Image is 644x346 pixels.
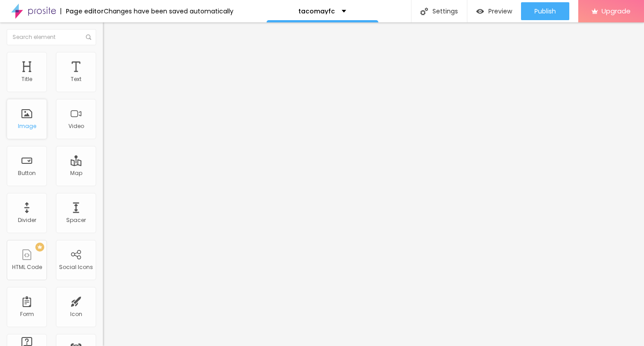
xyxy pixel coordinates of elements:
div: Text [71,76,81,82]
input: Search element [7,29,96,45]
p: tacomayfc [298,8,335,14]
div: Form [20,311,34,317]
span: Upgrade [602,7,631,15]
span: Publish [534,8,556,15]
button: Publish [521,2,569,20]
button: Preview [467,2,521,20]
div: Title [21,76,32,82]
div: Video [68,123,84,129]
img: Icone [86,34,91,40]
img: Icone [420,8,428,15]
div: Button [18,170,36,176]
div: Map [70,170,82,176]
iframe: Editor [103,22,644,346]
div: Spacer [66,217,86,223]
div: Social Icons [59,264,93,270]
div: HTML Code [12,264,42,270]
div: Divider [18,217,36,223]
img: view-1.svg [476,8,484,15]
div: Changes have been saved automatically [104,8,233,14]
div: Icon [70,311,82,317]
span: Preview [488,8,512,15]
div: Image [18,123,36,129]
div: Page editor [60,8,104,14]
